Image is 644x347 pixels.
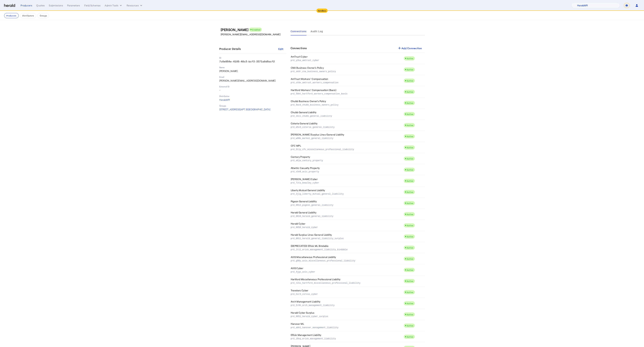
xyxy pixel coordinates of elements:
td: AXIS Miscellaneous Professional Liability [291,253,404,264]
p: prd_0010_herald_general_liability [291,214,402,218]
td: Pigeon General Liability [291,198,404,209]
td: Coterie General Liability [291,120,404,131]
p: Email [219,76,286,78]
td: Chubb Business Owner's Policy [291,97,404,109]
span: Active [407,91,413,93]
p: prd_sk8r_cna_business_owners_policy [291,70,402,73]
td: AmTrust Workers’ Compensation [291,75,404,86]
td: Century Property [291,153,404,164]
p: prd_w90k_markel_general_liability [291,136,402,140]
span: Active [407,79,413,82]
p: prd_0012_pigeon_general_liability [291,203,402,207]
button: Resources dropdown menu [127,4,143,7]
p: HeraldAPI [219,98,286,102]
p: prd_e8jw_century_property [291,159,402,162]
span: Active [407,280,413,282]
td: AmTrust Cyber [291,53,404,64]
td: Atlantic Casualty Property [291,164,404,175]
button: Distributors [20,13,36,18]
p: prd_g98y_axis_miscellaneous_professional_liability [291,259,402,262]
p: [PERSON_NAME][EMAIL_ADDRESS][DOMAIN_NAME] [219,79,286,82]
p: prd_t21s_hartford_miscellaneous_professional_liability [291,281,402,284]
td: (DEPRECATED) ERisk ML Bindable [291,242,404,253]
p: Distributor [219,95,286,97]
span: Active [407,57,413,60]
span: Active [407,180,413,182]
span: Active [407,302,413,305]
p: prd_0050_herald_cyber [291,225,402,229]
p: prd_i9sq_erisk_management_liability [291,337,402,340]
p: prd_9acd_chubb_business_owners_policy [291,103,402,106]
td: Herald Cyber [291,220,404,231]
span: Active [407,169,413,171]
span: Connections [291,30,307,33]
span: Active [407,202,413,204]
p: prd_lti1_erisk_management_liability_bindable [291,248,402,251]
td: AXIS Cyber [291,264,404,276]
span: Active [407,213,413,215]
h4: Producer Details [219,47,242,51]
p: 7c6e854e-4105-46c3-bcf3-3371a6d5acf2 [219,60,286,63]
button: Producers [4,13,19,18]
mat-icon: add [397,46,402,50]
img: Herald Logo [4,4,15,7]
h4: Connections [291,46,307,50]
p: prd_4jgs_axis_cyber [291,270,402,273]
div: Quotes [36,4,45,7]
span: Active [407,113,413,115]
span: Active [407,336,413,338]
button: internal dropdown menu [105,4,122,7]
div: Submissions [49,4,63,7]
td: CNA Business Owner's Policy [291,64,404,75]
p: prd_1kcl_chubb_general_liability [291,114,402,117]
td: Chubb General Liability [291,109,404,120]
span: Audit Log [311,30,323,33]
span: Enabled [252,28,260,31]
p: prd_5r6h_arch_management_liability [291,303,402,307]
p: - [219,89,286,92]
div: Add Connection [397,46,422,50]
span: Active [407,68,413,71]
p: prd_0051_herald_cyber_surplus [291,314,402,318]
span: Active [407,313,413,316]
td: Herald Surplus Lines General Liability [291,231,404,242]
td: Herald Cyber Surplus [291,309,404,320]
p: Groups [219,104,286,107]
td: ERisk Management Liability [291,331,404,342]
span: Active [407,269,413,271]
span: Active [407,224,413,227]
div: Edit [278,47,283,51]
td: Hanover ML [291,320,404,331]
div: Field Schemas [84,4,101,7]
p: ID [219,56,286,59]
p: prd_2jlg_liberty_mutual_general_liability [291,192,402,195]
td: Hartford Workers’ Compensation (Basic) [291,86,404,97]
button: Groups [38,13,49,18]
p: prd_m5x3_coterie_general_liability [291,125,402,129]
td: [PERSON_NAME] Cyber [291,175,404,187]
p: prd_5tiy_cfc_miscellaneous_professional_liability [291,147,402,151]
button: Add Connection [395,45,425,51]
td: CFC MPL [291,142,404,153]
p: prd_5bbt_hartford_workers_compensation_basic [291,92,402,95]
span: Active [407,258,413,260]
td: Herald General Liability [291,209,404,220]
div: Producers [21,4,32,7]
p: prd_ut6e_amtrust_workers_compensation [291,81,402,84]
span: Active [407,235,413,238]
h3: [PERSON_NAME] [221,27,288,32]
span: Active [407,135,413,138]
td: [PERSON_NAME] Surplus Lines General Liability [291,131,404,142]
td: Arch Management Liability [291,298,404,309]
span: Active [407,191,413,193]
p: External ID [219,85,286,88]
p: prd_y2ka_amtrust_cyber [291,58,402,62]
p: prd_7ita_beazley_cyber [291,181,402,184]
td: Hartford Miscellaneous Professional Liability [291,276,404,287]
a: Audit Log [311,27,323,35]
div: Parameters [67,4,80,7]
span: Active [407,124,413,126]
div: Sandbox [316,9,328,13]
p: prd_abh1_hanover_management_liability [291,326,402,329]
p: [PERSON_NAME] [219,69,286,73]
